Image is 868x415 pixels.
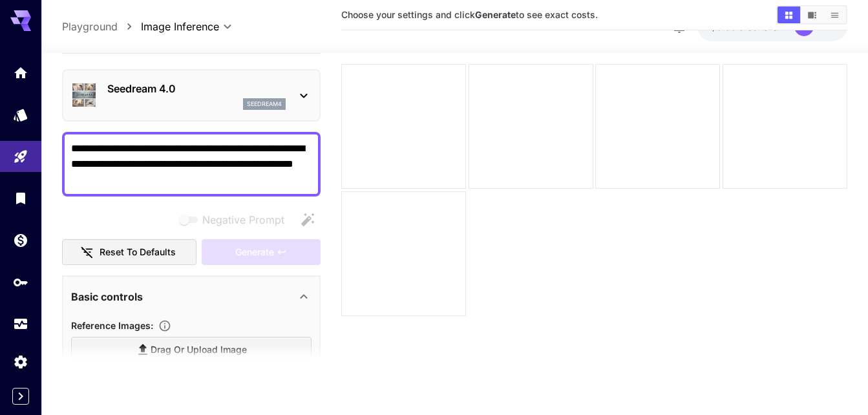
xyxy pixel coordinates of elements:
label: Drag or upload image [71,337,312,363]
span: Reference Images : [71,320,153,331]
button: Show media in video view [801,6,823,23]
button: Expand sidebar [12,388,29,405]
div: Playground [13,144,28,160]
div: API Keys [13,274,28,290]
div: Seedream 4.0seedream4 [71,76,312,115]
p: seedream4 [247,100,282,109]
p: Basic controls [71,289,143,304]
span: Image Inference [141,19,219,34]
div: Wallet [13,232,28,248]
b: Generate [475,9,516,20]
div: Settings [13,354,28,370]
div: Basic controls [71,281,312,312]
div: Library [13,190,28,206]
span: Negative prompts are not compatible with the selected model. [176,212,295,228]
button: Upload a reference image to guide the result. This is needed for Image-to-Image or Inpainting. Su... [153,320,176,333]
div: Models [13,107,28,123]
button: Show media in list view [823,6,846,23]
button: Show media in grid view [778,6,800,23]
span: Negative Prompt [202,212,284,228]
span: Choose your settings and click to see exact costs. [341,9,598,20]
nav: breadcrumb [62,19,141,34]
div: Show media in grid viewShow media in video viewShow media in list view [776,5,847,25]
p: Seedream 4.0 [107,81,286,96]
span: Drag or upload image [151,342,247,358]
span: credits left [739,21,784,32]
button: Reset to defaults [62,239,196,266]
span: $0.00 [710,21,739,32]
div: Home [13,61,28,77]
a: Playground [62,19,118,34]
div: Usage [13,316,28,332]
